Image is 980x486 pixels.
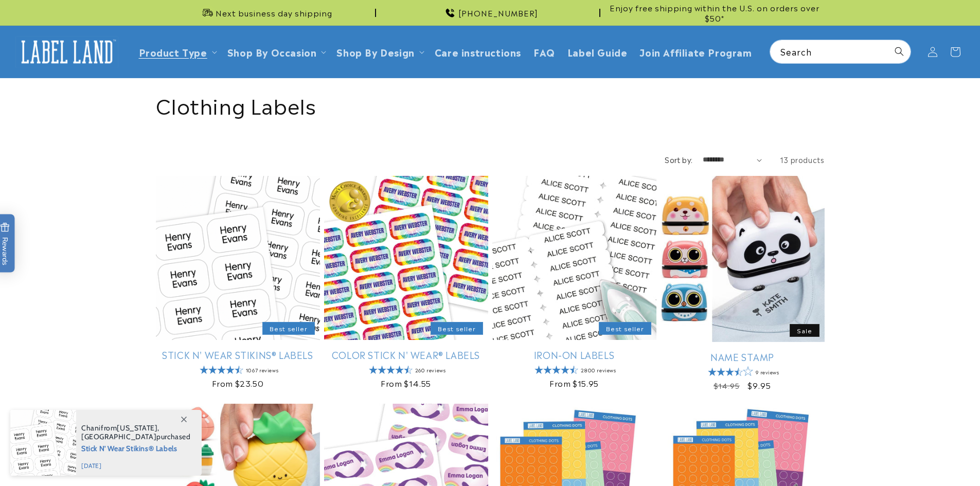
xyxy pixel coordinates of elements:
a: Stick N' Wear Stikins® Labels [156,349,320,361]
a: FAQ [527,40,561,64]
span: [PHONE_NUMBER] [458,8,538,18]
h1: Clothing Labels [156,91,825,118]
span: [GEOGRAPHIC_DATA] [81,432,156,441]
a: Join Affiliate Program [633,40,758,64]
span: 13 products [780,154,825,165]
span: Chani [81,423,101,433]
a: Label Guide [561,40,634,64]
a: Shop By Design [336,45,414,59]
a: Product Type [139,45,207,59]
button: Search [888,40,911,63]
span: [US_STATE] [117,423,157,433]
summary: Product Type [133,40,221,64]
a: Label Land [12,32,122,71]
summary: Shop By Occasion [221,40,331,64]
span: Shop By Occasion [227,46,317,58]
summary: Shop By Design [330,40,428,64]
a: Care instructions [429,40,527,64]
a: Iron-On Labels [492,349,656,361]
span: Label Guide [567,46,628,58]
a: Name Stamp [661,351,825,363]
span: FAQ [533,46,555,58]
span: Join Affiliate Program [639,46,752,58]
span: Enjoy free shipping within the U.S. on orders over $50* [604,3,825,23]
span: Next business day shipping [216,8,332,18]
label: Sort by: [665,154,692,165]
span: from , purchased [81,424,191,441]
a: Color Stick N' Wear® Labels [324,349,488,361]
span: Care instructions [435,46,521,58]
img: Label Land [15,36,118,68]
